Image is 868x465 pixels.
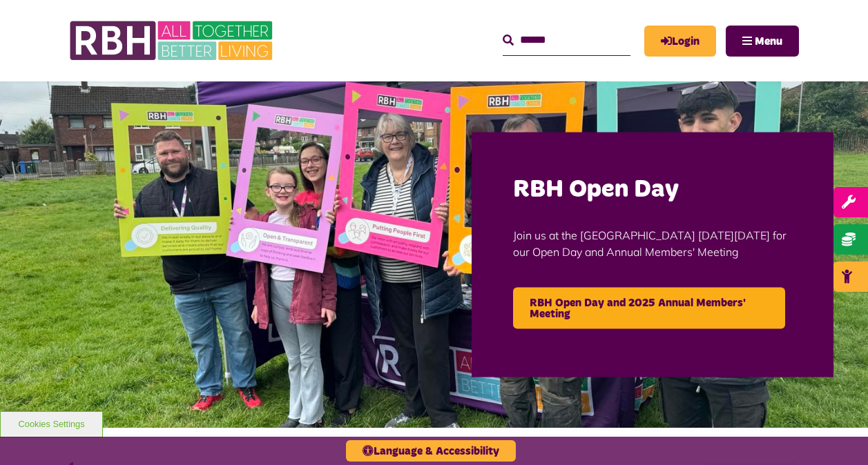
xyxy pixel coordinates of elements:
[513,206,792,280] p: Join us at the [GEOGRAPHIC_DATA] [DATE][DATE] for our Open Day and Annual Members' Meeting
[346,440,516,462] button: Language & Accessibility
[69,14,276,68] img: RBH
[726,26,799,57] button: Navigation
[513,174,792,206] h2: RBH Open Day
[755,36,782,47] span: Menu
[513,287,785,328] a: RBH Open Day and 2025 Annual Members' Meeting
[806,403,868,465] iframe: Netcall Web Assistant for live chat
[644,26,716,57] a: MyRBH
